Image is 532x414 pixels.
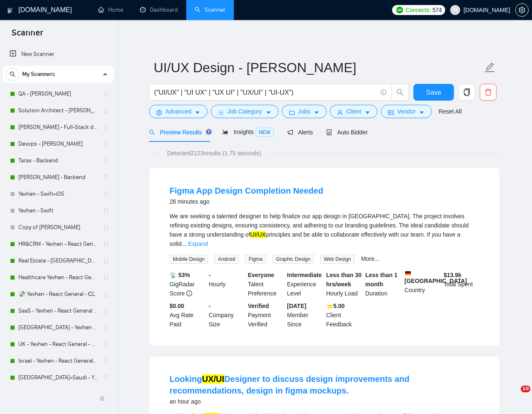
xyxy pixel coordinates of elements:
[170,197,323,207] div: 26 minutes ago
[7,4,13,17] img: logo
[413,84,454,101] button: Save
[6,68,19,81] button: search
[218,109,224,116] span: bars
[103,141,109,147] span: holder
[381,90,386,95] span: info-circle
[18,102,98,119] a: Solution Architect - [PERSON_NAME]
[103,91,109,97] span: holder
[346,107,361,116] span: Client
[287,303,306,309] b: [DATE]
[515,7,529,13] a: setting
[223,129,274,135] span: Insights
[161,149,267,158] span: Detected 2123 results (1.75 seconds)
[18,136,98,152] a: Devops - [PERSON_NAME]
[227,107,262,116] span: Job Category
[287,129,293,135] span: notification
[168,301,207,329] div: Avg Rate Paid
[18,336,98,353] a: UK - Yevhen - React General - СL
[186,290,192,296] span: info-circle
[18,169,98,186] a: [PERSON_NAME] - Backend
[18,303,98,319] a: SaaS - Yevhen - React General - СL
[364,270,403,298] div: Duration
[285,270,324,298] div: Experience Level
[170,303,184,309] b: $0.00
[99,394,108,403] span: double-left
[266,109,271,116] span: caret-down
[188,240,208,247] a: Expand
[103,341,109,348] span: holder
[426,87,441,98] span: Save
[149,129,209,136] span: Preview Results
[170,272,190,278] b: 📡 53%
[314,109,319,116] span: caret-down
[515,3,529,17] button: setting
[396,7,403,13] img: upwork-logo.png
[103,291,109,298] span: holder
[18,319,98,336] a: [GEOGRAPHIC_DATA] - Yevhen - React General - СL
[365,272,398,288] b: Less than 1 month
[405,5,431,15] span: Connects:
[103,274,109,281] span: holder
[392,88,408,96] span: search
[256,128,274,137] span: NEW
[419,109,425,116] span: caret-down
[103,358,109,364] span: holder
[403,270,442,298] div: Country
[195,6,225,13] a: searchScanner
[381,105,432,118] button: idcardVendorcaret-down
[170,374,410,395] a: LookingUX/UIDesigner to discuss design improvements and recommendations, design in figma mockups.
[103,107,109,114] span: holder
[3,46,114,63] li: New Scanner
[392,84,408,101] button: search
[516,7,528,13] span: setting
[170,396,479,406] div: an hour ago
[10,46,107,63] a: New Scanner
[18,353,98,369] a: Israel - Yevhen - React General - СL
[282,105,327,118] button: folderJobscaret-down
[165,107,191,116] span: Advanced
[337,109,343,116] span: user
[202,374,224,384] mark: UX/UI
[5,27,50,44] span: Scanner
[18,119,98,136] a: [PERSON_NAME] - Full-Stack dev
[433,5,442,15] span: 574
[248,303,269,309] b: Verified
[223,129,228,135] span: area-chart
[287,129,313,136] span: Alerts
[209,303,211,309] b: -
[103,308,109,314] span: holder
[248,272,274,278] b: Everyone
[6,71,19,77] span: search
[170,212,479,248] div: We are seeking a talented designer to help finalize our app design in [GEOGRAPHIC_DATA]. The proj...
[211,105,278,118] button: barsJob Categorycaret-down
[103,257,109,264] span: holder
[504,386,524,406] iframe: Intercom live chat
[18,202,98,219] a: Yevhen - Swift
[365,109,370,116] span: caret-down
[154,87,377,98] input: Search Freelance Jobs...
[521,386,530,392] span: 10
[182,240,187,247] span: ...
[103,374,109,381] span: holder
[170,255,208,264] span: Mobile Design
[18,269,98,286] a: Healthcare Yevhen - React General - СL
[103,207,109,214] span: holder
[438,107,461,116] a: Reset All
[320,255,354,264] span: Web Design
[103,324,109,331] span: holder
[246,301,286,329] div: Payment Verified
[103,241,109,247] span: holder
[480,84,497,101] button: delete
[326,272,362,288] b: Less than 30 hrs/week
[484,62,495,73] span: edit
[273,255,314,264] span: Graphic Design
[480,88,496,96] span: delete
[361,255,380,262] a: More...
[324,270,364,298] div: Hourly Load
[103,224,109,231] span: holder
[250,231,266,238] mark: UI/UX
[330,105,377,118] button: userClientcaret-down
[298,107,311,116] span: Jobs
[149,129,155,135] span: search
[18,369,98,386] a: [GEOGRAPHIC_DATA]+Saudi - Yevhen - React General - СL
